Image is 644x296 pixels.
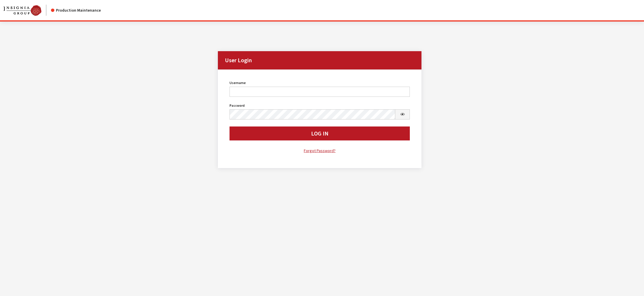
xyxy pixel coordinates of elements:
[218,51,422,69] h2: User Login
[230,103,245,108] label: Password
[51,7,101,13] div: Production Maintenance
[3,5,41,16] img: Catalog Maintenance
[230,147,410,154] a: Forgot Password?
[395,109,410,120] button: Show Password
[230,80,246,85] label: Username
[230,126,410,140] button: Log In
[3,5,51,16] a: Insignia Group logo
